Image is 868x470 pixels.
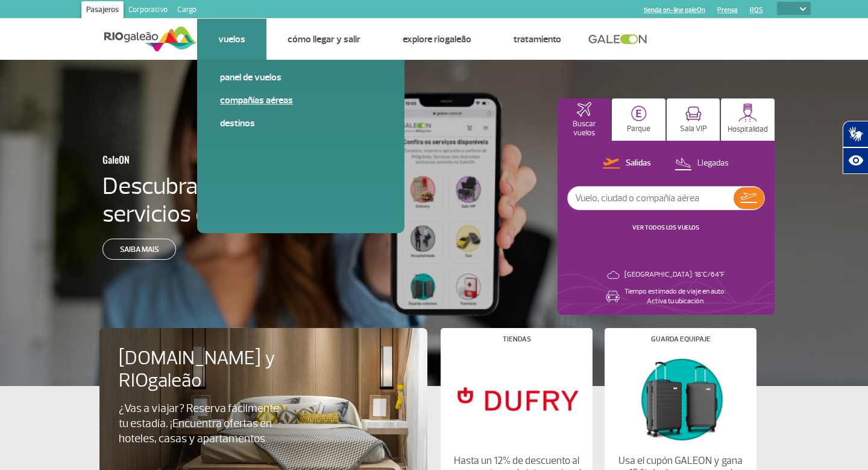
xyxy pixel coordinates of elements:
img: hospitality.svg [738,103,757,122]
a: Cargo [172,1,201,21]
a: Compañías aéreas [220,94,382,107]
button: Salidas [599,156,655,172]
img: Guarda equipaje [615,352,746,445]
p: ¿Vas a viajar? Reserva fácilmente tu estadía. ¡Encuentra ofertas en hoteles, casas y apartamentos [119,401,290,446]
h3: GaleON [102,147,304,172]
img: Tiendas [451,352,582,445]
a: [DOMAIN_NAME] y RIOgaleão¿Vas a viajar? Reserva fácilmente tu estadía. ¡Encuentra ofertas en hote... [119,347,408,446]
button: Buscar vuelos [558,98,611,141]
a: Explore RIOgaleão [403,33,471,45]
a: VER TODOS LOS VUELOS [632,224,699,231]
button: Abrir recursos assistivos. [843,147,868,174]
p: Llegadas [697,158,729,169]
a: Pasajeros [81,1,124,21]
a: RQS [750,6,763,14]
a: Destinos [220,117,382,130]
h4: Tiendas [503,336,531,343]
img: carParkingHome.svg [631,106,647,121]
a: Tratamiento [514,33,561,45]
p: Buscar vuelos [564,120,605,138]
button: Llegadas [671,156,732,172]
h4: Descubra la plataforma de servicios de RIOgaleão [102,172,363,228]
a: Prensa [717,6,738,14]
a: Vuelos [218,33,245,45]
img: airplaneHomeActive.svg [577,102,591,117]
p: Salidas [626,158,651,169]
p: Hospitalidad [728,125,768,134]
h4: [DOMAIN_NAME] y RIOgaleão [119,347,310,392]
button: Abrir tradutor de língua de sinais. [843,121,868,147]
input: Vuelo, ciudad o compañía aérea [568,187,734,210]
a: Cómo llegar y salir [288,33,360,45]
a: Panel de vuelos [220,71,382,84]
a: Corporativo [124,1,172,21]
button: Parque [612,98,665,141]
p: [GEOGRAPHIC_DATA]: 18°C/64°F [624,270,725,280]
button: VER TODOS LOS VUELOS [629,223,703,233]
a: Saiba mais [102,239,176,260]
img: vipRoom.svg [685,106,702,121]
div: Plugin de acessibilidade da Hand Talk. [843,121,868,174]
a: tienda on-line galeOn [644,6,705,14]
button: Sala VIP [667,98,720,141]
p: Sala VIP [680,124,707,134]
p: Tiempo estimado de viaje en auto: Activa tu ubicación [624,287,726,306]
button: Hospitalidad [721,98,775,141]
h4: Guarda equipaje [651,336,711,343]
p: Parque [627,124,650,134]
